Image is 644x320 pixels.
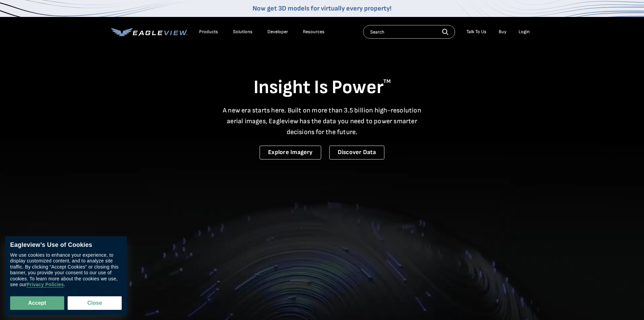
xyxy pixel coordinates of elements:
[10,296,64,310] button: Accept
[383,78,391,85] sup: TM
[26,282,64,288] a: Privacy Policies
[10,252,122,288] div: We use cookies to enhance your experience, to display customized content, and to analyze site tra...
[260,146,321,159] a: Explore Imagery
[329,146,384,159] a: Discover Data
[303,29,325,35] div: Resources
[499,29,506,35] a: Buy
[253,4,391,13] a: Now get 3D models for virtually every property!
[519,29,530,35] div: Login
[199,29,218,35] div: Products
[363,25,455,39] input: Search
[267,29,288,35] a: Developer
[233,29,253,35] div: Solutions
[10,241,122,249] div: Eagleview’s Use of Cookies
[68,296,122,310] button: Close
[111,76,533,100] h1: Insight Is Power
[467,29,486,35] div: Talk To Us
[219,105,426,137] p: A new era starts here. Built on more than 3.5 billion high-resolution aerial images, Eagleview ha...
